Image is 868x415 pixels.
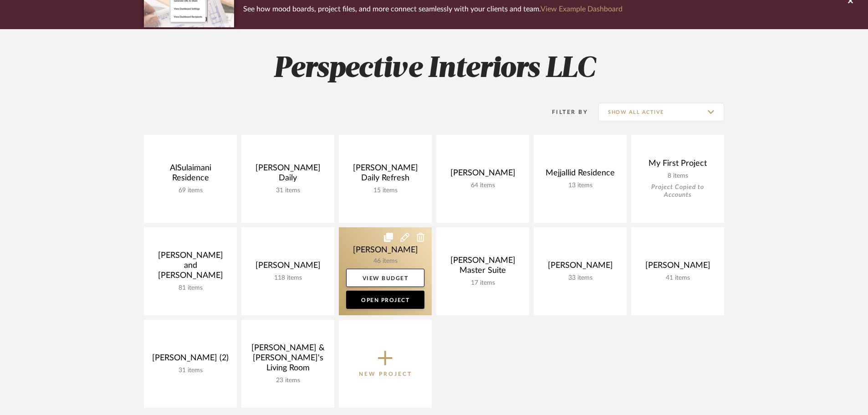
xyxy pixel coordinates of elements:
a: View Example Dashboard [541,5,623,13]
div: [PERSON_NAME] [638,261,717,274]
div: Mejjallid Residence [541,168,619,182]
div: [PERSON_NAME] (2) [151,353,230,367]
div: 33 items [541,274,619,282]
div: Filter By [540,108,588,117]
div: 64 items [444,182,522,190]
div: My First Project [638,159,717,172]
p: See how mood boards, project files, and more connect seamlessly with your clients and team. [243,3,623,15]
div: [PERSON_NAME] Master Suite [444,256,522,279]
div: 13 items [541,182,619,190]
div: [PERSON_NAME] [444,168,522,182]
div: 69 items [151,187,230,195]
button: New Project [339,320,432,408]
div: AlSulaimani Residence [151,163,230,187]
div: 8 items [638,172,717,180]
p: New Project [359,369,412,379]
div: 31 items [151,367,230,374]
div: 81 items [151,284,230,292]
div: [PERSON_NAME] [541,261,619,274]
div: 118 items [249,274,327,282]
div: [PERSON_NAME] Daily Refresh [346,163,424,187]
div: 23 items [249,377,327,384]
div: 15 items [346,187,424,195]
div: 17 items [444,279,522,287]
div: [PERSON_NAME] [249,261,327,274]
div: [PERSON_NAME] & [PERSON_NAME]'s Living Room [249,343,327,377]
div: [PERSON_NAME] and [PERSON_NAME] [151,251,230,284]
a: View Budget [346,269,424,287]
div: 31 items [249,187,327,195]
a: Open Project [346,291,424,309]
div: [PERSON_NAME] Daily [249,163,327,187]
div: 41 items [638,274,717,282]
div: Project Copied to Accounts [638,184,717,199]
h2: Perspective Interiors LLC [106,52,762,86]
